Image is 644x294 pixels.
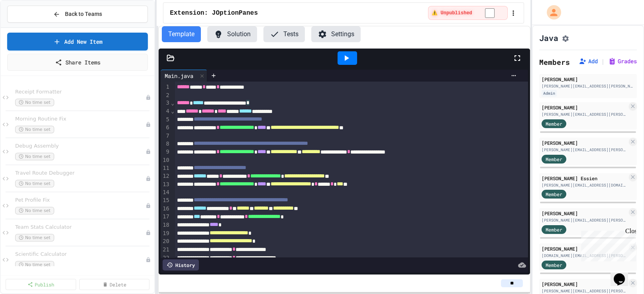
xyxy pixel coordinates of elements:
div: Unpublished [145,149,151,154]
h1: Java [539,32,558,43]
span: Member [546,191,562,198]
div: 20 [161,238,171,246]
span: Receipt Formatter [15,89,145,95]
span: No time set [15,180,54,187]
div: [PERSON_NAME][EMAIL_ADDRESS][PERSON_NAME][DOMAIN_NAME][PERSON_NAME] [542,111,627,117]
div: 6 [161,124,171,132]
span: Pet Profile Fix [15,197,145,204]
span: Member [546,261,562,269]
a: Add New Item [7,33,148,51]
span: Debug Assembly [15,143,145,150]
div: 1 [161,83,171,92]
span: Fold line [171,108,175,114]
div: 18 [161,221,171,230]
div: 22 [161,254,171,263]
button: Assignment Settings [562,33,569,43]
div: Main.java [161,70,207,82]
div: [PERSON_NAME] [542,245,627,252]
div: Unpublished [145,257,151,263]
div: Unpublished [145,176,151,181]
div: 5 [161,116,171,124]
button: Tests [263,26,305,42]
span: No time set [15,207,54,214]
a: Share Items [7,54,148,71]
span: Fold line [171,100,175,106]
div: 15 [161,197,171,205]
div: [PERSON_NAME][EMAIL_ADDRESS][PERSON_NAME][DOMAIN_NAME][PERSON_NAME] [542,147,627,153]
div: 3 [161,99,171,107]
h2: Members [539,56,570,68]
div: [PERSON_NAME] [542,76,634,83]
button: Grades [608,57,637,65]
div: [PERSON_NAME][EMAIL_ADDRESS][PERSON_NAME][PERSON_NAME][DOMAIN_NAME] [542,83,634,89]
iframe: chat widget [611,262,636,286]
div: Unpublished [145,95,151,100]
div: [PERSON_NAME][EMAIL_ADDRESS][PERSON_NAME][DOMAIN_NAME][PERSON_NAME] [542,217,627,223]
span: No time set [15,261,54,269]
div: Admin [542,90,557,97]
div: [DOMAIN_NAME][EMAIL_ADDRESS][PERSON_NAME][DOMAIN_NAME][PERSON_NAME] [542,253,627,259]
span: Member [546,226,562,233]
div: [PERSON_NAME] [542,210,627,217]
div: History [163,259,199,271]
div: Unpublished [145,230,151,236]
div: Chat with us now!Close [3,3,55,51]
div: 2 [161,92,171,99]
div: 21 [161,246,171,254]
span: No time set [15,234,54,241]
span: Scientific Calculator [15,251,145,258]
div: My Account [538,3,563,21]
a: Delete [79,279,150,290]
div: 12 [161,172,171,181]
iframe: chat widget [578,228,636,261]
span: Back to Teams [65,10,102,18]
input: publish toggle [475,8,505,18]
div: 14 [161,189,171,197]
span: Travel Route Debugger [15,170,145,177]
button: Add [579,57,598,65]
div: Unpublished [145,122,151,127]
div: 19 [161,230,171,238]
button: Back to Teams [7,6,148,23]
span: Morning Routine Fix [15,116,145,123]
span: Extension: JOptionPanes [170,8,258,18]
div: [PERSON_NAME] Essien [542,175,627,182]
span: No time set [15,99,54,106]
div: [PERSON_NAME][EMAIL_ADDRESS][DOMAIN_NAME][PERSON_NAME] [542,182,627,188]
button: Solution [207,26,257,42]
div: [PERSON_NAME][EMAIL_ADDRESS][PERSON_NAME][DOMAIN_NAME][PERSON_NAME] [542,288,627,294]
div: Main.java [161,72,197,80]
span: No time set [15,126,54,133]
div: Unpublished [145,203,151,208]
div: 8 [161,140,171,148]
div: 7 [161,132,171,140]
div: [PERSON_NAME] [542,104,627,111]
div: 17 [161,213,171,221]
span: ⚠️ Unpublished [431,10,472,16]
div: 4 [161,107,171,116]
a: Publish [6,279,76,290]
div: [PERSON_NAME] [542,139,627,146]
button: Settings [311,26,361,42]
div: 9 [161,148,171,156]
button: Template [162,26,201,42]
div: 16 [161,205,171,213]
span: | [601,56,605,66]
span: Member [546,156,562,163]
div: 10 [161,156,171,164]
span: Team Stats Calculator [15,224,145,231]
div: 13 [161,181,171,189]
div: 11 [161,164,171,173]
span: No time set [15,153,54,160]
span: Member [546,120,562,127]
div: [PERSON_NAME] [542,280,627,288]
div: ⚠️ Students cannot see this content! Click the toggle to publish it and make it visible to your c... [428,6,509,20]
